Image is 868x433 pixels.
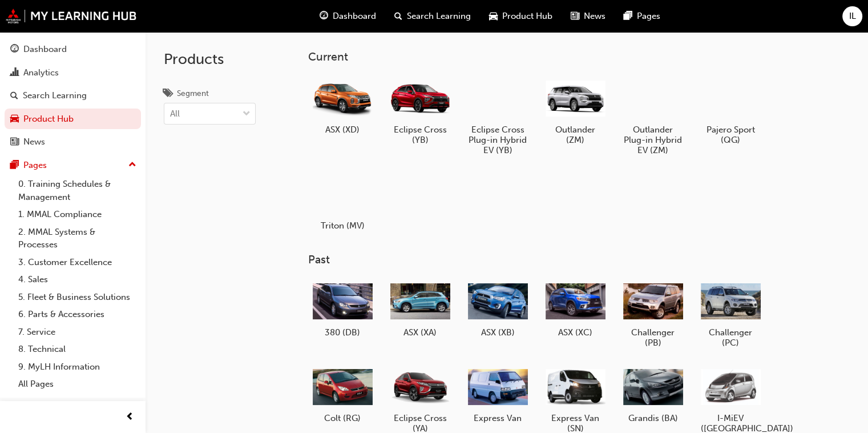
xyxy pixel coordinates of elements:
span: Dashboard [333,10,376,23]
a: Challenger (PB) [619,276,687,352]
a: Search Learning [5,85,141,106]
a: news-iconNews [562,5,615,28]
a: Eclipse Cross Plug-in Hybrid EV (YB) [463,73,532,159]
a: ASX (XA) [386,276,454,342]
h5: Outlander (ZM) [546,125,605,145]
div: Analytics [23,66,59,79]
h5: Triton (MV) [313,220,373,231]
h5: Express Van [468,413,528,423]
a: 8. Technical [14,340,141,358]
a: 4. Sales [14,271,141,288]
div: Search Learning [23,89,87,102]
span: guage-icon [10,45,19,55]
a: All Pages [14,375,141,393]
span: search-icon [10,91,18,101]
a: guage-iconDashboard [310,5,385,28]
div: Pages [23,159,47,172]
span: pages-icon [10,161,19,171]
span: car-icon [10,114,19,125]
h3: Past [308,253,850,266]
h5: Pajero Sport (QG) [701,125,761,145]
a: Colt (RG) [308,362,377,428]
a: ASX (XD) [308,73,377,139]
span: pages-icon [624,9,632,23]
a: 3. Customer Excellence [14,254,141,271]
h5: Challenger (PB) [623,327,683,348]
a: Analytics [5,62,141,83]
a: Triton (MV) [308,169,377,235]
span: IL [849,10,856,23]
a: ASX (XB) [463,276,532,342]
div: News [23,135,45,149]
a: Dashboard [5,39,141,60]
div: Dashboard [23,43,67,56]
a: Product Hub [5,109,141,130]
a: pages-iconPages [615,5,669,28]
span: News [584,10,605,23]
h5: Eclipse Cross (YB) [390,125,450,145]
a: Eclipse Cross (YB) [386,73,454,149]
span: Pages [637,10,660,23]
a: Outlander (ZM) [541,73,609,149]
h5: ASX (XA) [390,327,450,338]
h5: ASX (XB) [468,327,528,338]
h3: Current [308,50,850,63]
h5: Colt (RG) [313,413,373,423]
a: 0. Training Schedules & Management [14,175,141,206]
a: 5. Fleet & Business Solutions [14,288,141,306]
button: Pages [5,155,141,176]
span: down-icon [243,107,251,122]
h5: Outlander Plug-in Hybrid EV (ZM) [623,125,683,155]
a: 1. MMAL Compliance [14,206,141,223]
a: Grandis (BA) [619,362,687,428]
a: 9. MyLH Information [14,358,141,376]
span: prev-icon [126,410,134,424]
a: ASX (XC) [541,276,609,342]
a: 6. Parts & Accessories [14,306,141,323]
a: 7. Service [14,323,141,341]
a: search-iconSearch Learning [385,5,480,28]
span: chart-icon [10,68,19,78]
a: 380 (DB) [308,276,377,342]
a: Pajero Sport (QG) [696,73,765,149]
h5: 380 (DB) [313,327,373,338]
a: Outlander Plug-in Hybrid EV (ZM) [619,73,687,159]
h5: ASX (XD) [313,125,373,135]
span: car-icon [489,9,498,23]
div: Segment [177,88,209,99]
span: Product Hub [502,10,552,23]
div: All [170,107,180,121]
a: 2. MMAL Systems & Processes [14,223,141,254]
span: search-icon [394,9,402,23]
h5: Challenger (PC) [701,327,761,348]
button: DashboardAnalyticsSearch LearningProduct HubNews [5,37,141,155]
button: IL [842,6,862,26]
a: News [5,131,141,153]
h5: Grandis (BA) [623,413,683,423]
span: news-icon [10,137,19,147]
a: Challenger (PC) [696,276,765,352]
span: news-icon [571,9,579,23]
h5: Eclipse Cross Plug-in Hybrid EV (YB) [468,125,528,155]
a: Express Van [463,362,532,428]
h5: ASX (XC) [546,327,605,338]
span: guage-icon [320,9,328,23]
span: up-icon [128,158,136,173]
a: car-iconProduct Hub [480,5,562,28]
span: Search Learning [407,10,471,23]
img: mmal [6,9,137,23]
span: tags-icon [164,89,172,99]
h2: Products [164,50,256,69]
